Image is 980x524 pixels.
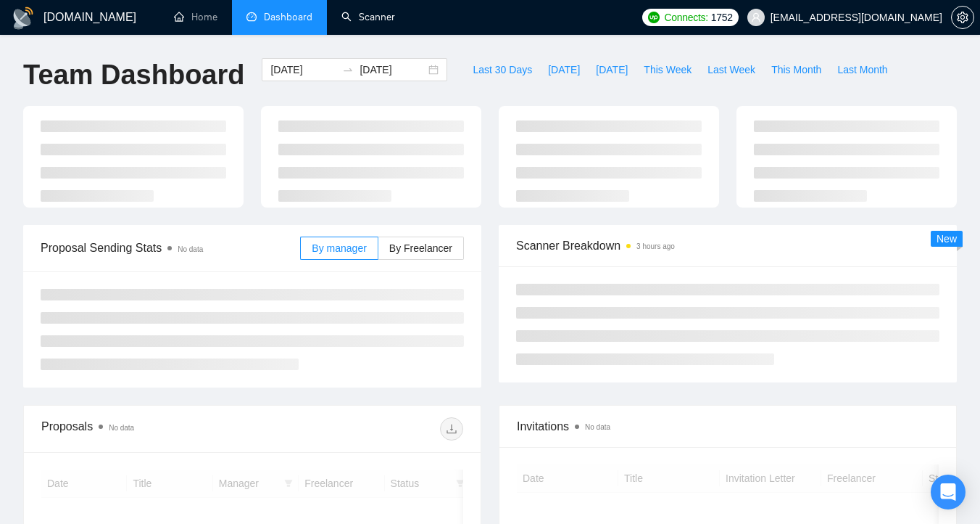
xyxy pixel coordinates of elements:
span: [DATE] [596,62,628,78]
button: Last Month [829,58,895,81]
span: Last 30 Days [473,62,532,78]
span: No data [178,245,203,253]
span: setting [952,12,973,23]
span: This Week [644,62,692,78]
span: to [342,64,354,75]
span: Connects: [664,9,707,25]
span: Proposal Sending Stats [41,239,300,257]
button: [DATE] [588,58,636,81]
span: Last Week [707,62,755,78]
span: Dashboard [264,11,312,23]
img: logo [12,7,35,30]
time: 3 hours ago [636,242,675,250]
h1: Team Dashboard [23,58,244,92]
span: Invitations [517,417,939,435]
span: Last Month [837,62,887,78]
button: [DATE] [540,58,588,81]
span: By Freelancer [389,242,452,254]
button: This Month [763,58,829,81]
div: Open Intercom Messenger [931,475,966,509]
span: [DATE] [548,62,580,78]
div: Proposals [41,417,252,441]
span: No data [585,423,610,431]
button: Last Week [699,58,763,81]
button: setting [951,6,974,29]
a: setting [951,12,974,23]
span: user [751,12,761,22]
span: This Month [771,62,821,78]
span: swap-right [342,64,354,75]
span: By manager [312,242,366,254]
span: Scanner Breakdown [516,237,939,255]
img: upwork-logo.png [648,12,660,23]
span: No data [109,424,134,432]
a: searchScanner [341,11,395,23]
span: New [937,233,957,245]
a: homeHome [174,11,217,23]
button: This Week [636,58,699,81]
input: End date [360,62,425,78]
span: 1752 [711,9,733,25]
input: Start date [270,62,336,78]
span: dashboard [246,12,257,22]
button: Last 30 Days [465,58,540,81]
